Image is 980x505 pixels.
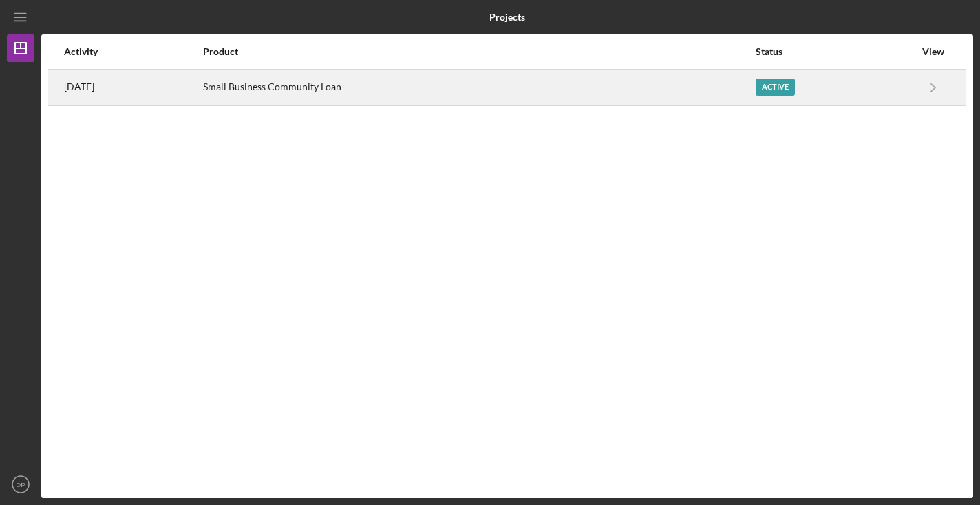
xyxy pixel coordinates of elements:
[203,70,754,105] div: Small Business Community Loan
[916,46,950,57] div: View
[756,46,915,57] div: Status
[64,46,202,57] div: Activity
[489,12,525,23] b: Projects
[64,81,94,92] time: 2025-10-12 22:59
[7,471,34,498] button: DP
[16,481,25,488] text: DP
[203,46,754,57] div: Product
[756,79,795,96] div: Active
